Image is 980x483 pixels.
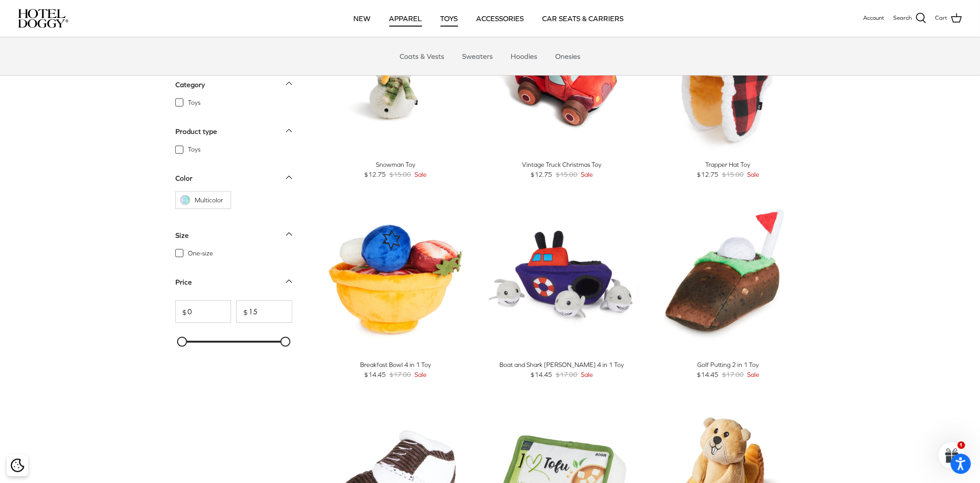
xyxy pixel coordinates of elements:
a: Sweaters [454,43,501,70]
a: Size [175,228,292,248]
a: Category [175,77,292,98]
span: $12.75 [364,170,386,179]
span: $14.45 [530,370,552,380]
div: Breakfast Bowl 4 in 1 Toy [319,360,472,370]
img: hoteldoggycom [18,9,68,28]
span: $14.45 [697,370,718,380]
div: Snowman Toy [319,160,472,170]
span: $15.00 [722,170,744,179]
span: 15% off [324,407,356,420]
a: Coats & Vests [392,43,452,70]
span: Toys [188,145,200,154]
div: Primary navigation [134,3,844,34]
span: Cart [935,13,948,23]
div: Price [175,276,192,288]
span: Sale [747,170,759,179]
a: Snowman Toy $12.75 $15.00 Sale [319,160,472,180]
a: CAR SEATS & CARRIERS [535,3,632,34]
span: 15% off [324,207,356,220]
a: Trapper Hat Toy [652,2,805,155]
div: Size [175,229,189,241]
a: ACCESSORIES [468,3,532,34]
span: Sale [414,170,427,179]
span: $12.75 [530,170,552,179]
a: Vintage Truck Christmas Toy [486,2,638,155]
a: TOYS [432,3,466,34]
span: 15% off [656,407,688,420]
span: $ [176,308,187,315]
div: Category [175,79,205,90]
span: 15% off [490,407,522,420]
span: Account [864,14,885,21]
a: Account [864,13,885,23]
span: Sale [414,370,427,380]
div: Golf Putting 2 in 1 Toy [652,360,805,370]
span: 15% off [490,207,522,220]
a: Breakfast Bowl 4 in 1 Toy $14.45 $17.00 Sale [319,360,472,380]
span: $14.45 [364,370,386,380]
a: Cart [935,13,962,24]
a: Golf Putting 2 in 1 Toy [652,202,805,355]
a: Golf Putting 2 in 1 Toy $14.45 $17.00 Sale [652,360,805,380]
span: Sale [581,170,593,179]
a: Trapper Hat Toy $12.75 $15.00 Sale [652,160,805,180]
a: Color [175,171,292,191]
span: $17.00 [389,370,411,380]
div: Color [175,173,192,184]
a: Onesies [547,43,588,70]
img: Cookie policy [11,459,24,472]
a: Price [175,275,292,295]
span: $15.00 [389,170,411,179]
a: NEW [346,3,379,34]
a: Product type [175,124,292,144]
span: 15% off [656,207,688,220]
div: Cookie policy [7,455,28,476]
span: Search [894,13,912,23]
input: To [236,300,292,323]
input: From [175,300,231,323]
button: Cookie policy [9,458,25,474]
div: Trapper Hat Toy [652,160,805,170]
span: $17.00 [722,370,744,380]
a: Boat and Shark Burrow 4 in 1 Toy [486,202,638,355]
a: APPAREL [381,3,430,34]
a: Hoodies [503,43,545,70]
span: $12.75 [697,170,718,179]
a: Snowman Toy [319,2,472,155]
a: Vintage Truck Christmas Toy $12.75 $15.00 Sale [486,160,638,180]
div: Vintage Truck Christmas Toy [486,160,638,170]
span: Sale [747,370,759,380]
a: Search [894,13,927,24]
span: $ [237,308,248,315]
span: Toys [188,98,200,107]
span: One-size [188,249,213,258]
span: $15.00 [556,170,577,179]
div: Boat and Shark [PERSON_NAME] 4 in 1 Toy [486,360,638,370]
span: $17.00 [556,370,577,380]
a: Boat and Shark [PERSON_NAME] 4 in 1 Toy $14.45 $17.00 Sale [486,360,638,380]
a: Breakfast Bowl 4 in 1 Toy [319,202,472,355]
span: Sale [581,370,593,380]
span: Multicolor [195,196,226,205]
div: Product type [175,125,217,137]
